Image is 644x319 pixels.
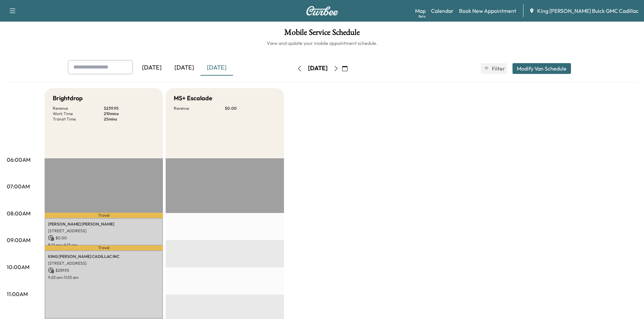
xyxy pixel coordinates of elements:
[419,14,426,19] div: Beta
[45,213,163,218] p: Travel
[512,63,571,74] button: Modify Van Schedule
[53,116,104,122] p: Transit Time
[431,7,454,15] a: Calendar
[48,235,160,241] p: $ 0.00
[415,7,426,15] a: MapBeta
[492,64,504,73] span: Filter
[7,209,30,217] p: 08:00AM
[104,116,155,122] p: 25 mins
[48,267,160,273] p: $ 239.95
[481,63,507,74] button: Filter
[48,275,160,280] p: 9:23 am - 11:53 am
[104,111,155,116] p: 210 mins
[48,254,160,259] p: KING [PERSON_NAME] CADILLAC INC
[459,7,516,15] a: Book New Appointment
[45,245,163,250] p: Travel
[7,290,28,298] p: 11:00AM
[53,106,104,111] p: Revenue
[7,236,30,244] p: 09:00AM
[174,94,212,103] h5: MS+ Escalade
[48,261,160,266] p: [STREET_ADDRESS]
[7,40,637,47] h6: View and update your mobile appointment schedule.
[48,242,160,248] p: 8:12 am - 9:12 am
[7,28,637,40] h1: Mobile Service Schedule
[7,182,30,190] p: 07:00AM
[7,156,30,164] p: 06:00AM
[537,7,639,15] span: King [PERSON_NAME] Buick GMC Cadillac
[225,106,276,111] p: $ 0.00
[168,60,200,76] div: [DATE]
[53,94,83,103] h5: Brightdrop
[306,6,338,16] img: Curbee Logo
[48,221,160,227] p: [PERSON_NAME] [PERSON_NAME]
[308,64,328,73] div: [DATE]
[53,111,104,116] p: Work Time
[174,106,225,111] p: Revenue
[200,60,233,76] div: [DATE]
[48,228,160,234] p: [STREET_ADDRESS]
[136,60,168,76] div: [DATE]
[104,106,155,111] p: $ 239.95
[7,263,29,271] p: 10:00AM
